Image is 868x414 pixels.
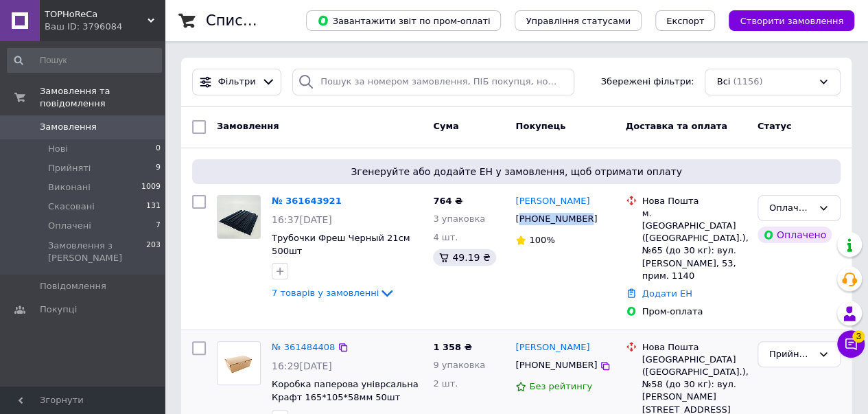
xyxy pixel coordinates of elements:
[716,76,730,89] span: Всі
[740,16,843,26] span: Створити замовлення
[433,378,458,389] span: 2 шт.
[40,280,106,292] span: Повідомлення
[733,76,762,87] span: (1156)
[146,240,161,264] span: 203
[156,162,161,174] span: 9
[45,8,148,21] span: TOPHoReCa
[306,10,501,31] button: Завантажити звіт по пром-оплаті
[729,10,854,31] button: Створити замовлення
[272,196,342,206] a: № 361643921
[48,240,146,264] span: Замовлення з [PERSON_NAME]
[272,360,332,371] span: 16:29[DATE]
[156,220,161,232] span: 7
[272,342,335,352] a: № 361484408
[758,121,792,131] span: Статус
[141,181,161,194] span: 1009
[715,15,854,25] a: Створити замовлення
[272,233,410,256] a: Трубочки Фреш Черный 21см 500шт
[433,214,485,224] span: 3 упаковка
[218,196,260,238] img: Фото товару
[758,227,832,243] div: Оплачено
[642,288,692,299] a: Додати ЕН
[272,288,379,298] span: 7 товарів у замовленні
[317,14,490,27] span: Завантажити звіт по пром-оплаті
[769,347,812,362] div: Прийнято
[218,342,260,384] img: Фото товару
[515,10,642,31] button: Управління статусами
[45,21,165,33] div: Ваш ID: 3796084
[218,76,256,89] span: Фільтри
[272,288,395,298] a: 7 товарів у замовленні
[433,232,458,242] span: 4 шт.
[526,16,631,26] span: Управління статусами
[433,249,495,266] div: 49.19 ₴
[529,381,592,391] span: Без рейтингу
[292,69,574,95] input: Пошук за номером замовлення, ПІБ покупця, номером телефону, Email, номером накладної
[217,121,279,131] span: Замовлення
[626,121,727,131] span: Доставка та оплата
[837,330,865,358] button: Чат з покупцем3
[433,360,485,370] span: 9 упаковка
[515,195,589,208] a: [PERSON_NAME]
[601,76,694,89] span: Збережені фільтри:
[40,85,165,110] span: Замовлення та повідомлення
[198,165,835,179] span: Згенеруйте або додайте ЕН у замовлення, щоб отримати оплату
[655,10,716,31] button: Експорт
[433,121,458,131] span: Cума
[513,210,600,228] div: [PHONE_NUMBER]
[48,162,91,174] span: Прийняті
[272,214,332,225] span: 16:37[DATE]
[529,235,554,245] span: 100%
[7,48,162,73] input: Пошук
[433,196,462,206] span: 764 ₴
[852,330,865,343] span: 3
[642,341,747,354] div: Нова Пошта
[40,121,97,133] span: Замовлення
[48,220,91,232] span: Оплачені
[515,341,589,354] a: [PERSON_NAME]
[433,342,471,352] span: 1 358 ₴
[642,195,747,207] div: Нова Пошта
[515,121,565,131] span: Покупець
[769,201,812,216] div: Оплачено
[48,143,68,155] span: Нові
[513,356,600,374] div: [PHONE_NUMBER]
[217,195,261,239] a: Фото товару
[48,200,95,213] span: Скасовані
[642,306,747,318] div: Пром-оплата
[146,200,161,213] span: 131
[217,341,261,385] a: Фото товару
[642,207,747,282] div: м. [GEOGRAPHIC_DATA] ([GEOGRAPHIC_DATA].), №65 (до 30 кг): вул. [PERSON_NAME], 53, прим. 1140
[666,16,705,26] span: Експорт
[206,12,345,29] h1: Список замовлень
[40,303,77,316] span: Покупці
[156,143,161,155] span: 0
[272,379,419,402] a: Коробка паперова уніврсальна Крафт 165*105*58мм 50шт
[48,181,91,194] span: Виконані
